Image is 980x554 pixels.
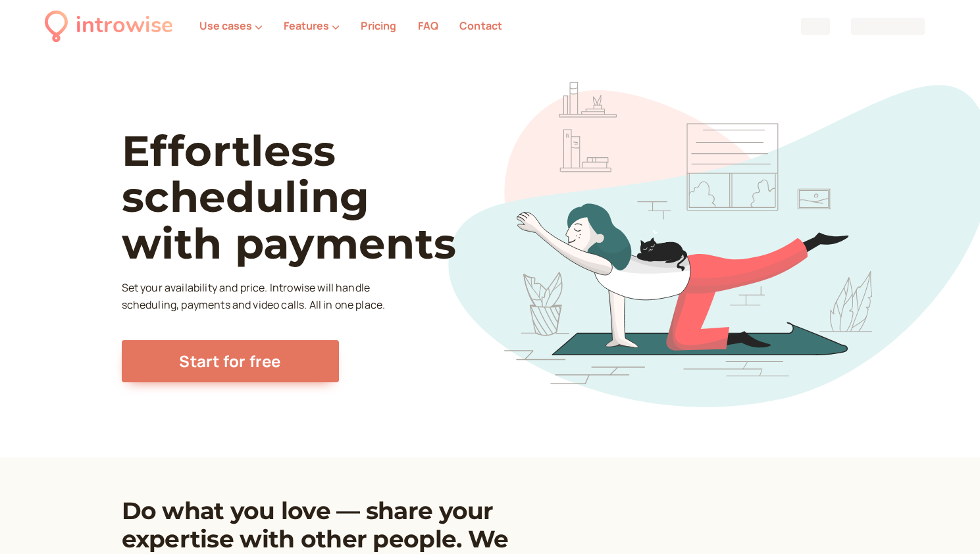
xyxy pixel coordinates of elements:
a: Pricing [361,18,396,33]
a: introwise [45,8,173,44]
div: introwise [76,8,173,44]
span: Loading... [801,18,830,35]
button: Features [284,20,340,32]
a: Start for free [122,340,339,382]
p: Set your availability and price. Introwise will handle scheduling, payments and video calls. All ... [122,280,389,314]
a: Contact [459,18,502,33]
a: FAQ [418,18,438,33]
h1: Effortless scheduling with payments [122,128,504,266]
span: Loading... [851,18,925,35]
button: Use cases [199,20,263,32]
